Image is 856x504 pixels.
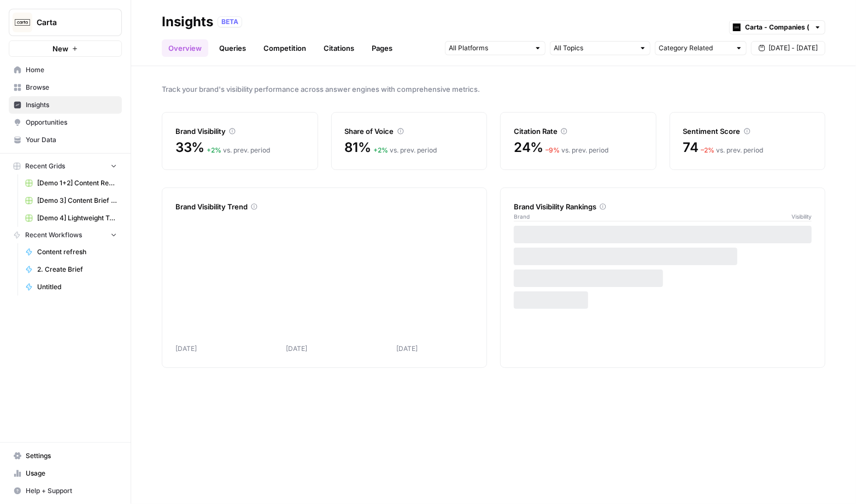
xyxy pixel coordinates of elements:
[162,39,208,57] a: Overview
[365,39,399,57] a: Pages
[26,451,117,461] span: Settings
[26,65,117,75] span: Home
[37,247,117,257] span: Content refresh
[683,139,699,156] span: 74
[26,100,117,110] span: Insights
[9,96,122,114] a: Insights
[37,178,117,188] span: [Demo 1+2] Content Refresh Demo Grid
[9,482,122,500] button: Help + Support
[37,17,103,28] span: Carta
[26,486,117,496] span: Help + Support
[20,261,122,278] a: 2. Create Brief
[162,84,825,95] span: Track your brand's visibility performance across answer engines with comprehensive metrics.
[514,139,543,156] span: 24%
[373,145,437,155] div: vs. prev. period
[52,43,68,54] span: New
[9,79,122,96] a: Browse
[745,22,810,33] input: Carta - Companies (cap table)
[20,192,122,209] a: [Demo 3] Content Brief Demo Grid
[25,230,82,240] span: Recent Workflows
[514,201,812,212] div: Brand Visibility Rankings
[659,43,731,54] input: Category Related
[175,201,473,212] div: Brand Visibility Trend
[26,135,117,145] span: Your Data
[37,213,117,223] span: [Demo 4] Lightweight Topic Prioritization Grid
[701,145,763,155] div: vs. prev. period
[701,146,714,154] span: – 2 %
[26,118,117,127] span: Opportunities
[546,145,608,155] div: vs. prev. period
[26,468,117,478] span: Usage
[257,39,313,57] a: Competition
[9,9,122,36] button: Workspace: Carta
[20,243,122,261] a: Content refresh
[13,13,32,32] img: Carta Logo
[20,278,122,296] a: Untitled
[175,126,304,137] div: Brand Visibility
[20,174,122,192] a: [Demo 1+2] Content Refresh Demo Grid
[26,83,117,92] span: Browse
[514,212,530,221] span: Brand
[317,39,361,57] a: Citations
[9,227,122,243] button: Recent Workflows
[25,161,65,171] span: Recent Grids
[397,345,418,353] tspan: [DATE]
[345,126,474,137] div: Share of Voice
[546,146,560,154] span: – 9 %
[218,16,242,27] div: BETA
[207,145,270,155] div: vs. prev. period
[514,126,643,137] div: Citation Rate
[207,146,221,154] span: + 2 %
[213,39,253,57] a: Queries
[9,158,122,174] button: Recent Grids
[345,139,371,156] span: 81%
[769,43,818,53] span: [DATE] - [DATE]
[9,465,122,482] a: Usage
[20,209,122,227] a: [Demo 4] Lightweight Topic Prioritization Grid
[37,282,117,292] span: Untitled
[176,345,197,353] tspan: [DATE]
[37,265,117,274] span: 2. Create Brief
[37,196,117,206] span: [Demo 3] Content Brief Demo Grid
[9,447,122,465] a: Settings
[791,212,812,221] span: Visibility
[373,146,388,154] span: + 2 %
[9,114,122,131] a: Opportunities
[683,126,812,137] div: Sentiment Score
[162,13,213,31] div: Insights
[286,345,308,353] tspan: [DATE]
[9,40,122,57] button: New
[175,139,204,156] span: 33%
[9,131,122,149] a: Your Data
[9,61,122,79] a: Home
[554,43,635,54] input: All Topics
[751,41,825,55] button: [DATE] - [DATE]
[449,43,530,54] input: All Platforms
